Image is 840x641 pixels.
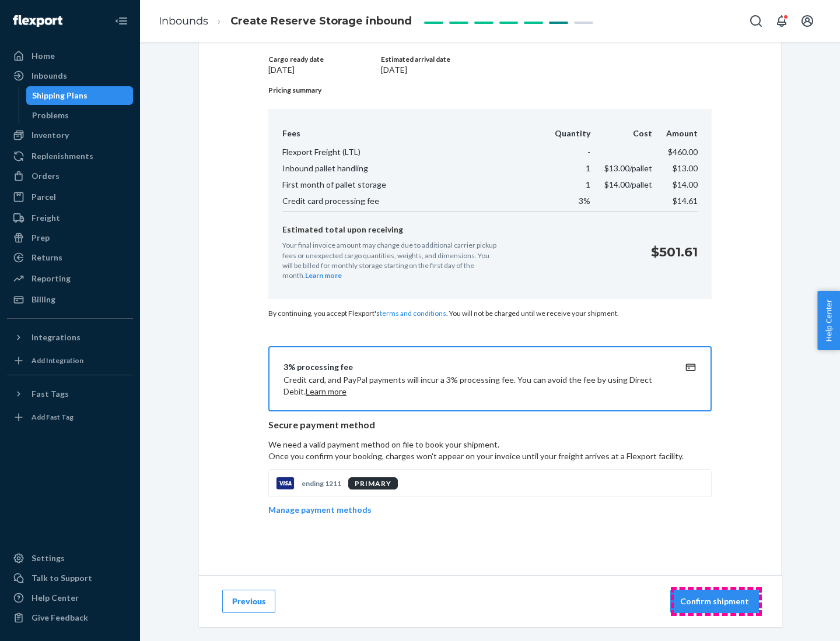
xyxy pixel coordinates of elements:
button: Learn more [306,386,346,397]
td: 1 [541,160,590,177]
div: 3% processing fee [283,361,668,373]
span: $14.00 [673,179,698,189]
td: Flexport Freight (LTL) [282,144,541,160]
p: Once you confirm your booking, charges won't appear on your invoice until your freight arrives at... [268,450,712,462]
p: [DATE] [381,64,712,76]
a: Billing [7,290,133,309]
p: Estimated arrival date [381,54,712,64]
a: Inventory [7,126,133,145]
span: Create Reserve Storage inbound [230,15,412,27]
p: Confirm shipment [680,596,749,607]
a: Returns [7,248,133,267]
div: Integrations [32,332,80,343]
a: Inbounds [7,66,133,85]
div: Freight [32,212,60,224]
a: Problems [26,106,134,125]
a: Reporting [7,269,133,288]
div: Billing [32,294,55,305]
td: 3% [541,193,590,212]
a: Parcel [7,188,133,206]
th: Amount [652,128,698,144]
div: Shipping Plans [32,90,87,101]
img: Flexport logo [13,15,62,27]
button: Open account menu [796,9,819,33]
th: Cost [590,128,652,144]
button: Close Navigation [110,9,133,33]
a: Prep [7,228,133,247]
th: Fees [282,128,541,144]
span: $14.61 [673,196,698,206]
div: Talk to Support [32,572,92,584]
button: Help Center [817,291,840,350]
p: $501.61 [651,243,698,261]
div: Replenishments [32,150,93,162]
span: $13.00 /pallet [604,163,652,173]
div: Prep [32,232,50,244]
div: Add Fast Tag [32,412,73,422]
p: [DATE] [268,64,379,76]
div: Home [32,50,55,62]
span: $14.00 /pallet [604,179,652,189]
a: Orders [7,167,133,185]
p: By continuing, you accept Flexport's . You will not be charged until we receive your shipment. [268,308,712,318]
ol: breadcrumbs [149,4,421,38]
button: Open notifications [770,9,793,33]
p: Estimated total upon receiving [282,224,642,235]
div: Inbounds [32,70,67,82]
button: Give Feedback [7,608,133,627]
div: Give Feedback [32,612,88,624]
div: Settings [32,552,65,564]
th: Quantity [541,128,590,144]
div: Inventory [32,129,69,141]
a: Talk to Support [7,569,133,587]
a: terms and conditions [380,309,446,318]
button: Confirm shipment [670,590,759,613]
p: Cargo ready date [268,54,379,64]
div: Parcel [32,191,56,203]
a: Shipping Plans [26,86,134,105]
p: Credit card, and PayPal payments will incur a 3% processing fee. You can avoid the fee by using D... [283,374,668,397]
a: Settings [7,549,133,568]
div: Problems [32,110,69,121]
td: 1 [541,177,590,193]
div: Reporting [32,273,71,284]
div: Help Center [32,592,79,604]
p: Manage payment methods [268,504,372,516]
a: Replenishments [7,147,133,165]
p: Secure payment method [268,418,712,432]
div: Add Integration [32,355,83,365]
td: First month of pallet storage [282,177,541,193]
td: Inbound pallet handling [282,160,541,177]
a: Help Center [7,589,133,607]
a: Add Integration [7,351,133,370]
div: Orders [32,170,60,182]
button: Learn more [305,270,342,280]
p: We need a valid payment method on file to book your shipment. [268,439,712,462]
p: Your final invoice amount may change due to additional carrier pickup fees or unexpected cargo qu... [282,240,498,280]
td: - [541,144,590,160]
a: Freight [7,209,133,227]
button: Open Search Box [744,9,768,33]
a: Inbounds [159,15,208,27]
div: PRIMARY [348,477,398,489]
p: Pricing summary [268,85,712,95]
a: Add Fast Tag [7,408,133,427]
button: Fast Tags [7,385,133,403]
button: Previous [222,590,275,613]
p: ending 1211 [302,478,341,488]
button: Integrations [7,328,133,347]
a: Home [7,47,133,65]
span: $460.00 [668,147,698,157]
div: Returns [32,252,62,263]
td: Credit card processing fee [282,193,541,212]
span: $13.00 [673,163,698,173]
div: Fast Tags [32,388,69,400]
